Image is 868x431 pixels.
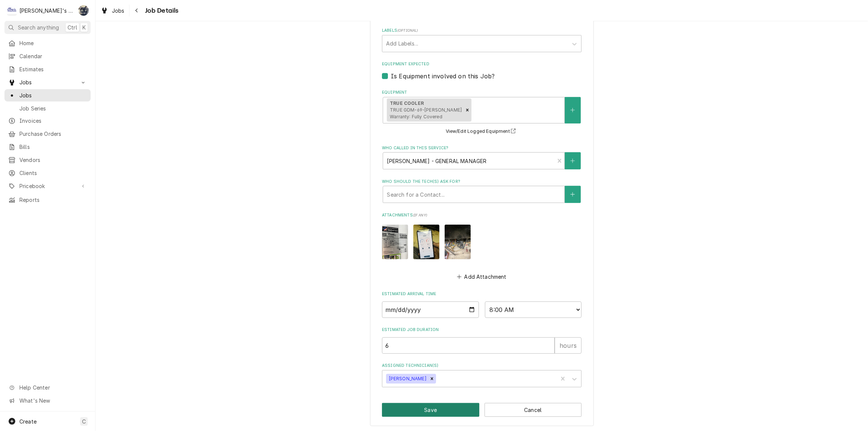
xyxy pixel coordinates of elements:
span: Home [19,39,87,47]
div: Who should the tech(s) ask for? [382,179,582,203]
button: Add Attachment [456,272,508,282]
div: Remove Joey Brabb [428,374,436,384]
span: Job Series [19,104,87,112]
a: Jobs [98,4,128,17]
a: Home [4,37,91,49]
a: Jobs [4,89,91,101]
div: Assigned Technician(s) [382,363,582,387]
label: Assigned Technician(s) [382,363,582,369]
div: Equipment [382,90,582,136]
label: Equipment [382,90,582,96]
a: Reports [4,194,91,206]
span: Job Details [143,6,179,16]
a: Go to Jobs [4,76,91,88]
img: 5NdFpktVQ8ia4AT1nL2l [445,225,471,259]
div: [PERSON_NAME]'s Refrigeration [19,7,74,15]
a: Job Series [4,102,91,115]
span: Clients [19,169,87,177]
div: Estimated Job Duration [382,327,582,353]
img: 6xN2H9LET7WVcwKvmhzy [382,225,408,259]
div: Labels [382,28,582,52]
button: Create New Contact [565,152,580,169]
button: Search anythingCtrlK [4,21,91,34]
label: Equipment Expected [382,61,582,67]
a: Vendors [4,154,91,166]
svg: Create New Equipment [570,107,575,113]
span: Jobs [112,7,125,15]
select: Time Select [485,302,582,318]
a: Estimates [4,63,91,75]
span: ( if any ) [413,213,427,217]
span: Jobs [19,91,87,99]
span: What's New [19,397,86,405]
span: Bills [19,143,87,151]
a: Calendar [4,50,91,62]
span: Estimates [19,65,87,73]
a: Clients [4,167,91,179]
span: Reports [19,196,87,204]
span: ( optional ) [397,28,418,32]
div: Estimated Arrival Time [382,291,582,318]
div: SB [78,5,89,16]
div: Button Group [382,403,582,417]
label: Labels [382,28,582,34]
span: Jobs [19,78,76,86]
span: Help Center [19,384,86,391]
span: Vendors [19,156,87,164]
span: Purchase Orders [19,130,87,138]
div: Sarah Bendele's Avatar [78,5,89,16]
input: Date [382,302,479,318]
strong: TRUE COOLER [390,100,424,106]
a: Go to What's New [4,394,91,407]
a: Go to Help Center [4,381,91,394]
svg: Create New Contact [570,192,575,197]
a: Purchase Orders [4,128,91,140]
div: hours [555,337,582,354]
span: Ctrl [68,24,77,31]
div: Clay's Refrigeration's Avatar [7,5,17,16]
div: Equipment Expected [382,61,582,80]
div: C [7,5,17,16]
span: K [82,24,86,31]
span: TRUE GDM-69-[PERSON_NAME] Warranty: Fully Covered [390,107,462,119]
button: Cancel [485,403,582,417]
button: Create New Contact [565,186,580,203]
a: Invoices [4,115,91,127]
label: Estimated Arrival Time [382,291,582,297]
span: C [82,418,86,425]
div: Remove [object Object] [463,99,471,122]
svg: Create New Contact [570,158,575,163]
span: Search anything [18,24,59,31]
label: Attachments [382,212,582,218]
label: Is Equipment involved on this Job? [391,72,495,81]
span: Create [19,418,37,425]
label: Estimated Job Duration [382,327,582,333]
div: [PERSON_NAME] [386,374,428,384]
div: Attachments [382,212,582,282]
button: Navigate back [131,4,143,16]
button: Save [382,403,479,417]
div: Button Group Row [382,403,582,417]
button: Create New Equipment [565,97,580,124]
img: I3ah3k0gT9iofMdsGNRj [413,225,439,259]
button: View/Edit Logged Equipment [445,127,519,136]
a: Go to Pricebook [4,180,91,192]
div: Who called in this service? [382,145,582,169]
span: Pricebook [19,182,76,190]
span: Invoices [19,117,87,125]
label: Who should the tech(s) ask for? [382,179,582,185]
label: Who called in this service? [382,145,582,151]
span: Calendar [19,52,87,60]
a: Bills [4,141,91,153]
